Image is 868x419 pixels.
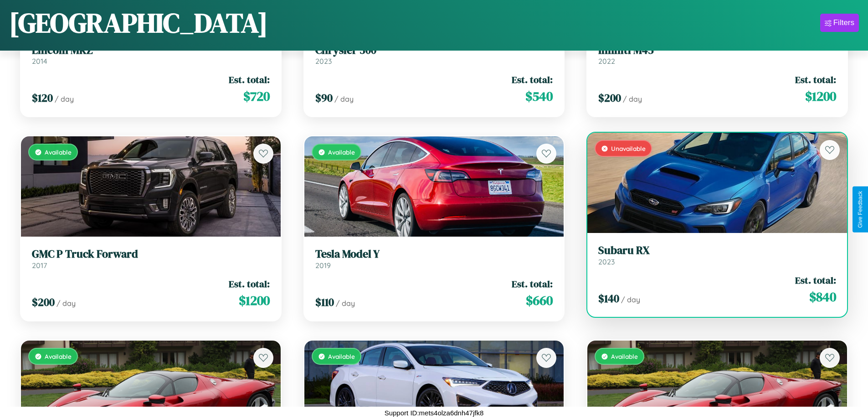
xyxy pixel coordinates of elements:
[820,14,859,32] button: Filters
[229,277,270,290] span: Est. total:
[598,57,615,66] span: 2022
[809,288,836,306] span: $ 840
[336,299,355,308] span: / day
[526,291,553,310] span: $ 660
[315,248,553,270] a: Tesla Model Y2019
[598,291,619,306] span: $ 140
[857,191,863,228] div: Give Feedback
[32,248,270,261] h3: GMC P Truck Forward
[795,274,836,287] span: Est. total:
[598,44,836,66] a: Infiniti M452022
[32,57,47,66] span: 2014
[512,277,553,290] span: Est. total:
[598,257,615,266] span: 2023
[32,295,55,310] span: $ 200
[833,18,854,27] div: Filters
[45,352,72,360] span: Available
[229,73,270,86] span: Est. total:
[32,261,47,270] span: 2017
[328,352,355,360] span: Available
[315,44,553,66] a: Chrysler 3002023
[315,295,334,310] span: $ 110
[56,299,76,308] span: / day
[315,261,331,270] span: 2019
[512,73,553,86] span: Est. total:
[315,248,553,261] h3: Tesla Model Y
[621,295,640,304] span: / day
[623,94,642,103] span: / day
[55,94,74,103] span: / day
[611,145,646,152] span: Unavailable
[239,291,270,310] span: $ 1200
[32,90,53,105] span: $ 120
[385,407,484,419] p: Support ID: mets4olza6dnh47jfk8
[598,90,621,105] span: $ 200
[598,244,836,257] h3: Subaru RX
[611,352,638,360] span: Available
[315,90,333,105] span: $ 90
[315,57,332,66] span: 2023
[32,248,270,270] a: GMC P Truck Forward2017
[9,4,268,41] h1: [GEOGRAPHIC_DATA]
[334,94,354,103] span: / day
[598,244,836,266] a: Subaru RX2023
[328,148,355,156] span: Available
[795,73,836,86] span: Est. total:
[525,87,553,105] span: $ 540
[805,87,836,105] span: $ 1200
[243,87,270,105] span: $ 720
[45,148,72,156] span: Available
[32,44,270,66] a: Lincoln MKZ2014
